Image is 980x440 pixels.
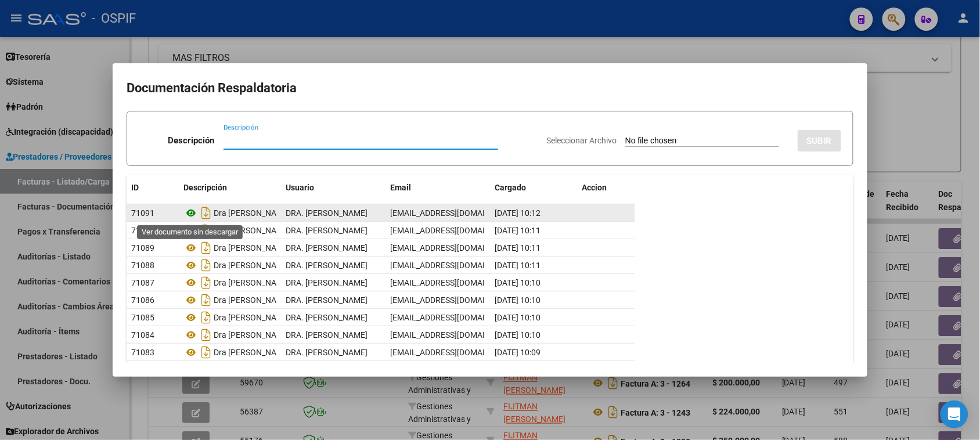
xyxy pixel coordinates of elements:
span: DRA. [PERSON_NAME] [286,348,368,357]
span: [EMAIL_ADDRESS][DOMAIN_NAME] [390,278,519,287]
span: DRA. [PERSON_NAME] [286,313,368,322]
span: [EMAIL_ADDRESS][DOMAIN_NAME] [390,208,519,218]
p: Descripción [168,134,214,147]
i: Descargar documento [199,343,214,362]
span: DRA. [PERSON_NAME] [286,278,368,287]
datatable-header-cell: Descripción [179,175,281,200]
span: ID [131,183,139,192]
span: 71086 [131,295,154,305]
span: Descripción [183,183,227,192]
div: Dra [PERSON_NAME] 6 [183,256,276,275]
span: DRA. [PERSON_NAME] [286,261,368,270]
span: DRA. [PERSON_NAME] [286,330,368,340]
span: [DATE] 10:10 [495,278,541,287]
span: [EMAIL_ADDRESS][DOMAIN_NAME] [390,226,519,235]
span: [EMAIL_ADDRESS][DOMAIN_NAME] [390,261,519,270]
span: DRA. [PERSON_NAME] [286,226,368,235]
span: DRA. [PERSON_NAME] [286,208,368,218]
span: Usuario [286,183,314,192]
span: [DATE] 10:11 [495,261,541,270]
span: Cargado [495,183,526,192]
div: Dra [PERSON_NAME] [183,273,276,292]
span: [EMAIL_ADDRESS][DOMAIN_NAME] [390,243,519,253]
span: [EMAIL_ADDRESS][DOMAIN_NAME] [390,330,519,340]
span: [DATE] 10:11 [495,243,541,253]
span: 71088 [131,261,154,270]
span: [DATE] 10:11 [495,226,541,235]
span: Accion [582,183,607,192]
span: 71087 [131,278,154,287]
datatable-header-cell: Cargado [490,175,577,200]
span: DRA. [PERSON_NAME] [286,295,368,305]
datatable-header-cell: Email [385,175,490,200]
i: Descargar documento [199,256,214,275]
datatable-header-cell: Usuario [281,175,385,200]
datatable-header-cell: Accion [577,175,635,200]
i: Descargar documento [199,221,214,240]
div: Dra [PERSON_NAME] [183,308,276,327]
i: Descargar documento [199,326,214,344]
div: Open Intercom Messenger [941,401,968,428]
span: Email [390,183,411,192]
i: Descargar documento [199,239,214,257]
span: 71085 [131,313,154,322]
div: Dra [PERSON_NAME] [183,221,276,240]
span: [DATE] 10:10 [495,295,541,305]
button: SUBIR [798,130,841,152]
span: [DATE] 10:12 [495,208,541,218]
span: 71083 [131,348,154,357]
span: [EMAIL_ADDRESS][DOMAIN_NAME] [390,348,519,357]
span: 71091 [131,208,154,218]
div: Dra [PERSON_NAME] [183,239,276,257]
i: Descargar documento [199,204,214,222]
h2: Documentación Respaldatoria [127,77,853,99]
span: 71089 [131,243,154,253]
div: Dra [PERSON_NAME] [183,291,276,309]
div: Dra [PERSON_NAME] [183,343,276,362]
span: [EMAIL_ADDRESS][DOMAIN_NAME] [390,295,519,305]
span: [EMAIL_ADDRESS][DOMAIN_NAME] [390,313,519,322]
span: Seleccionar Archivo [546,136,617,145]
div: Dra [PERSON_NAME] [183,326,276,344]
i: Descargar documento [199,308,214,327]
div: Dra [PERSON_NAME] [183,204,276,222]
span: [DATE] 10:10 [495,313,541,322]
span: [DATE] 10:10 [495,330,541,340]
span: DRA. [PERSON_NAME] [286,243,368,253]
datatable-header-cell: ID [127,175,179,200]
span: 71090 [131,226,154,235]
i: Descargar documento [199,273,214,292]
span: 71084 [131,330,154,340]
i: Descargar documento [199,291,214,309]
span: SUBIR [807,136,832,146]
span: [DATE] 10:09 [495,348,541,357]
